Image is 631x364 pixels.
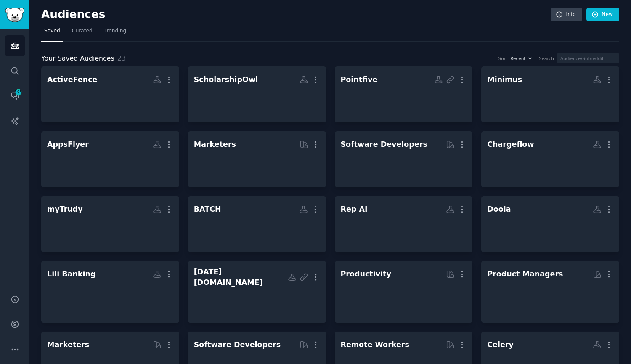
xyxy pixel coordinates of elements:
[341,139,427,150] div: Software Developers
[47,340,89,350] div: Marketers
[481,261,619,323] a: Product Managers
[498,56,508,61] div: Sort
[510,56,533,61] button: Recent
[487,340,514,350] div: Celery
[41,66,179,122] a: ActiveFence
[551,8,582,22] a: Info
[188,66,326,122] a: ScholarshipOwl
[586,8,619,22] a: New
[335,131,473,187] a: Software Developers
[47,74,97,85] div: ActiveFence
[188,131,326,187] a: Marketers
[41,131,179,187] a: AppsFlyer
[15,89,22,95] span: 195
[41,24,63,42] a: Saved
[47,139,89,150] div: AppsFlyer
[335,196,473,252] a: Rep AI
[487,74,522,85] div: Minimus
[487,269,563,279] div: Product Managers
[101,24,129,42] a: Trending
[44,27,60,35] span: Saved
[188,261,326,323] a: [DATE][DOMAIN_NAME]
[41,53,114,64] span: Your Saved Audiences
[41,261,179,323] a: Lili Banking
[341,269,391,279] div: Productivity
[487,204,511,215] div: Doola
[194,340,281,350] div: Software Developers
[194,204,221,215] div: BATCH
[481,66,619,122] a: Minimus
[194,139,236,150] div: Marketers
[335,261,473,323] a: Productivity
[510,56,525,61] span: Recent
[47,204,83,215] div: myTrudy
[47,269,95,279] div: Lili Banking
[487,139,534,150] div: Chargeflow
[72,27,93,35] span: Curated
[117,54,126,62] span: 23
[335,66,473,122] a: Pointfive
[481,131,619,187] a: Chargeflow
[194,74,258,85] div: ScholarshipOwl
[341,340,409,350] div: Remote Workers
[341,74,378,85] div: Pointfive
[341,204,368,215] div: Rep AI
[557,53,619,63] input: Audience/Subreddit
[194,267,288,287] div: [DATE][DOMAIN_NAME]
[481,196,619,252] a: Doola
[188,196,326,252] a: BATCH
[69,24,95,42] a: Curated
[5,85,25,106] a: 195
[5,8,24,22] img: GummySearch logo
[539,56,554,61] div: Search
[41,8,551,21] h2: Audiences
[104,27,126,35] span: Trending
[41,196,179,252] a: myTrudy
